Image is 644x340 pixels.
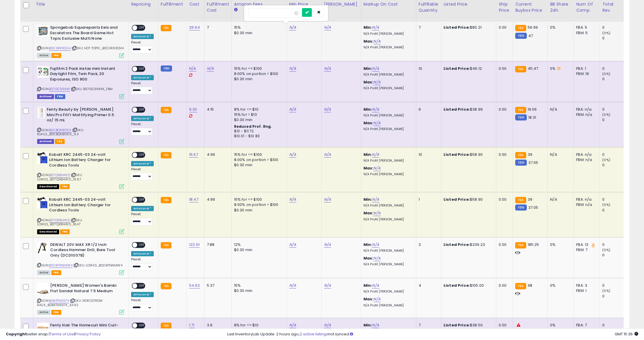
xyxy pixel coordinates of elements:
small: FBA [515,107,526,113]
small: FBA [161,152,171,158]
div: Preset: [131,122,154,135]
b: Max: [363,210,374,216]
b: Min: [363,66,372,71]
p: N/A Profit [PERSON_NAME] [363,262,412,266]
div: Preset: [131,41,154,54]
div: Cost [189,1,202,7]
div: FBA: 13 [576,242,595,247]
img: 51x4L1iYV9L._SL40_.jpg [37,197,48,209]
span: 39 [528,197,532,202]
a: N/A [372,242,379,248]
span: 56.99 [528,25,538,30]
b: Kobalt KRC 2445-03 24-volt Lithium Ion Battery Charger for Cordless Tools [49,152,120,170]
div: 8.00% on portion > $100 [234,157,282,162]
small: FBA [161,323,171,329]
span: All listings currently available for purchase on Amazon [37,270,50,275]
div: 8.00% on portion > $100 [234,202,282,207]
p: N/A Profit [PERSON_NAME] [363,217,412,222]
a: N/A [324,25,331,30]
div: 0.00 [499,152,508,157]
div: Current Buybox Price [515,1,545,13]
div: N/A [550,152,569,157]
a: B07QX8H4VS [49,218,70,223]
a: N/A [372,197,379,202]
small: (0%) [602,202,610,207]
div: FBM: 5 [576,30,595,36]
div: Min Price [289,1,319,7]
div: $0.30 min [234,30,282,36]
a: N/A [372,152,379,158]
p: N/A Profit [PERSON_NAME] [363,304,412,308]
b: Listed Price: [444,152,470,157]
span: 39 [528,152,532,157]
small: (0%) [602,248,610,252]
span: 37.05 [528,160,538,165]
a: N/A [373,296,380,302]
div: FBM: 19 [576,71,595,76]
small: FBM [515,33,527,39]
div: 0 [602,76,626,82]
div: 0.00 [499,197,508,202]
div: 3.9 [207,323,227,328]
b: Listed Price: [444,66,470,71]
p: N/A Profit [PERSON_NAME] [363,290,412,294]
div: 15% [234,283,282,288]
div: ASIN: [37,197,124,233]
a: N/A [324,66,331,72]
div: 0.00 [499,66,508,71]
a: B0CBQN8DDS [49,128,71,133]
div: 0.00 [499,242,508,247]
a: Terms of Use [50,331,74,337]
a: 54.92 [189,283,200,288]
b: Kobalt KRC 2445-03 24-volt Lithium Ion Battery Charger for Cordless Tools [49,197,120,215]
span: | SKU: NORDSTROM RACK_B0B4TN997K_54.92 [37,298,103,307]
div: FBA: n/a [576,152,595,157]
small: FBA [515,66,526,72]
span: | SKU: KOHLS_B0CBQN8DDS_9.3 [37,128,84,136]
b: Min: [363,107,372,112]
b: Min: [363,197,372,202]
div: 0% [550,283,569,288]
a: 1.71 [189,322,195,328]
b: Min: [363,242,372,247]
a: 122.61 [189,242,200,248]
small: FBA [515,152,526,158]
div: 0 [602,197,626,202]
div: Amazon AI * [131,251,154,256]
b: Max: [363,296,374,302]
a: N/A [289,322,296,328]
span: OFF [137,25,146,30]
p: N/A Profit [PERSON_NAME] [363,32,412,36]
div: Fulfillment Cost [207,1,229,13]
small: FBM [161,65,172,72]
div: FBM: n/a [576,112,595,117]
div: FBM: n/a [576,157,595,162]
div: 8% for <= $10 [234,323,282,328]
div: Amazon AI * [131,116,154,121]
div: 8% for <= $10 [234,107,282,112]
a: N/A [373,255,380,261]
a: 9.30 [189,107,197,112]
div: FBA: 1 [576,66,595,71]
div: ASIN: [37,107,124,143]
div: $105.00 [444,283,492,288]
small: FBA [515,25,526,31]
div: $38.99 [444,107,492,112]
small: FBA [161,107,171,113]
div: $0.30 min [234,117,282,123]
b: Listed Price: [444,322,470,328]
span: OFF [137,284,146,288]
span: OFF [137,66,146,71]
a: N/A [372,107,379,112]
b: Spongebob Squarepants Eels and Escalators The Board Game Hot Topic Exclusive Multi None [50,25,121,43]
p: N/A Profit [PERSON_NAME] [363,86,412,90]
p: N/A Profit [PERSON_NAME] [363,114,412,118]
span: OFF [137,198,146,202]
div: 4 [419,283,437,288]
b: Max: [363,165,374,171]
b: Listed Price: [444,25,470,30]
img: 21iDUw+sYQL._SL40_.jpg [37,107,45,118]
a: N/A [324,152,331,158]
a: N/A [324,242,331,248]
div: FBA: 3 [576,283,595,288]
